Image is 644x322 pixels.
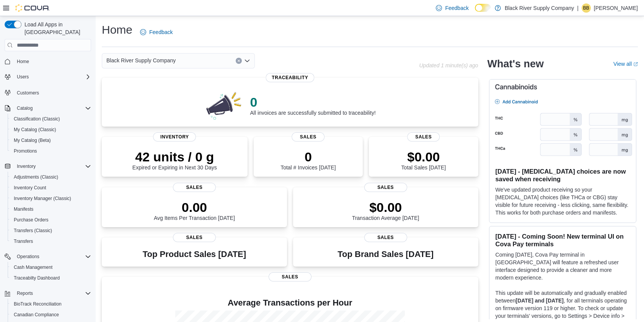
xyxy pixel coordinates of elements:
[11,183,49,192] a: Inventory Count
[582,3,591,13] div: Brandon Blount
[8,172,94,182] button: Adjustments (Classic)
[364,183,407,192] span: Sales
[14,57,91,66] span: Home
[11,237,91,246] span: Transfers
[14,174,58,180] span: Adjustments (Classic)
[250,94,375,110] p: 0
[11,310,62,319] a: Canadian Compliance
[108,298,472,307] h4: Average Transactions per Hour
[8,114,94,124] button: Classification (Classic)
[352,200,419,221] div: Transaction Average [DATE]
[132,149,217,164] p: 42 units / 0 g
[11,125,91,134] span: My Catalog (Classic)
[173,183,216,192] span: Sales
[8,215,94,225] button: Purchase Orders
[14,116,60,122] span: Classification (Classic)
[496,233,630,248] h3: [DATE] - Coming Soon! New terminal UI on Cova Pay terminals
[11,194,91,203] span: Inventory Manager (Classic)
[11,263,91,272] span: Cash Management
[516,298,564,304] strong: [DATE] and [DATE]
[577,3,579,13] p: |
[137,24,176,40] a: Feedback
[14,195,71,202] span: Inventory Manager (Classic)
[14,217,49,223] span: Purchase Orders
[250,94,375,116] div: All invoices are successfully submitted to traceability!
[14,312,59,318] span: Canadian Compliance
[280,149,336,171] div: Total # Invoices [DATE]
[11,146,91,156] span: Promotions
[14,72,91,81] span: Users
[11,226,91,235] span: Transfers (Classic)
[106,56,176,65] span: Black River Supply Company
[11,273,91,283] span: Traceabilty Dashboard
[8,182,94,193] button: Inventory Count
[11,299,65,309] a: BioTrack Reconciliation
[149,28,173,36] span: Feedback
[11,146,40,156] a: Promotions
[280,149,336,164] p: 0
[633,62,638,67] svg: External link
[583,3,589,13] span: BB
[11,183,91,192] span: Inventory Count
[14,206,33,212] span: Manifests
[11,172,61,182] a: Adjustments (Classic)
[14,228,52,234] span: Transfers (Classic)
[11,114,63,124] a: Classification (Classic)
[11,215,52,224] a: Purchase Orders
[14,252,42,261] button: Operations
[11,172,91,182] span: Adjustments (Classic)
[11,263,55,272] a: Cash Management
[154,200,235,215] p: 0.00
[2,288,94,299] button: Reports
[21,21,91,36] span: Load All Apps in [GEOGRAPHIC_DATA]
[14,185,46,191] span: Inventory Count
[496,186,630,216] p: We've updated product receiving so your [MEDICAL_DATA] choices (like THCa or CBG) stay visible fo...
[8,309,94,320] button: Canadian Compliance
[11,205,91,214] span: Manifests
[236,58,242,64] button: Clear input
[8,236,94,247] button: Transfers
[401,149,446,164] p: $0.00
[11,215,91,224] span: Purchase Orders
[14,72,32,81] button: Users
[337,250,434,259] h3: Top Brand Sales [DATE]
[14,289,91,298] span: Reports
[154,200,235,221] div: Avg Items Per Transaction [DATE]
[143,250,246,259] h3: Top Product Sales [DATE]
[11,273,63,283] a: Traceabilty Dashboard
[17,163,36,169] span: Inventory
[2,87,94,98] button: Customers
[14,148,37,154] span: Promotions
[2,161,94,172] button: Inventory
[2,56,94,67] button: Home
[11,114,91,124] span: Classification (Classic)
[14,104,36,113] button: Catalog
[11,136,54,145] a: My Catalog (Beta)
[496,168,630,183] h3: [DATE] - [MEDICAL_DATA] choices are now saved when receiving
[505,3,574,13] p: Black River Supply Company
[8,193,94,204] button: Inventory Manager (Classic)
[14,238,33,244] span: Transfers
[401,149,446,171] div: Total Sales [DATE]
[14,127,56,133] span: My Catalog (Classic)
[266,73,314,82] span: Traceability
[14,301,62,307] span: BioTrack Reconciliation
[14,88,91,97] span: Customers
[407,132,440,141] span: Sales
[11,136,91,145] span: My Catalog (Beta)
[11,125,59,134] a: My Catalog (Classic)
[102,22,132,37] h1: Home
[445,4,468,12] span: Feedback
[14,162,91,171] span: Inventory
[17,254,39,260] span: Operations
[11,237,36,246] a: Transfers
[594,3,638,13] p: [PERSON_NAME]
[14,252,91,261] span: Operations
[14,162,39,171] button: Inventory
[17,290,33,296] span: Reports
[14,289,36,298] button: Reports
[613,61,638,67] a: View allExternal link
[14,264,52,270] span: Cash Management
[2,103,94,114] button: Catalog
